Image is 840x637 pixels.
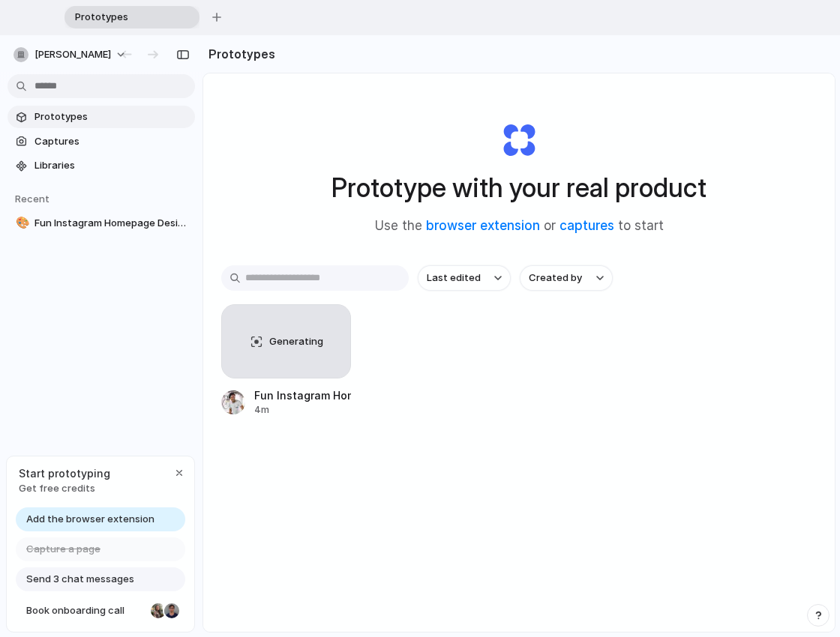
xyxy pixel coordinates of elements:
h2: Prototypes [202,45,275,63]
span: Use the or to start [375,217,664,236]
a: Add the browser extension [16,507,185,531]
span: Send 3 chat messages [26,572,134,587]
span: Prototypes [34,109,189,124]
a: browser extension [426,218,540,233]
button: 🎨 [13,216,28,231]
a: Prototypes [7,106,195,128]
div: Prototypes [64,6,199,28]
a: 🎨Fun Instagram Homepage Design [7,212,195,235]
a: Captures [7,130,195,153]
button: [PERSON_NAME] [7,43,134,67]
span: Fun Instagram Homepage Design [34,216,189,231]
h1: Prototype with your real product [331,168,706,208]
span: [PERSON_NAME] [34,47,111,62]
span: Generating [269,334,323,349]
span: Book onboarding call [26,603,145,618]
span: Last edited [427,271,481,286]
span: Created by [529,271,582,286]
a: Book onboarding call [16,599,185,623]
span: Prototypes [69,10,175,25]
a: GeneratingFun Instagram Homepage Design4m [221,304,351,417]
span: Capture a page [26,542,100,557]
span: Add the browser extension [26,512,154,527]
a: Libraries [7,154,195,177]
div: 4m [254,403,351,417]
button: Created by [520,265,613,291]
div: Christian Iacullo [163,602,181,620]
div: Nicole Kubica [149,602,167,620]
span: Captures [34,134,189,149]
button: Last edited [418,265,511,291]
span: Start prototyping [19,465,110,481]
div: Fun Instagram Homepage Design [254,387,351,403]
span: Recent [15,193,49,205]
span: Get free credits [19,481,110,496]
span: Libraries [34,158,189,173]
div: 🎨 [16,214,26,232]
a: captures [559,218,614,233]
